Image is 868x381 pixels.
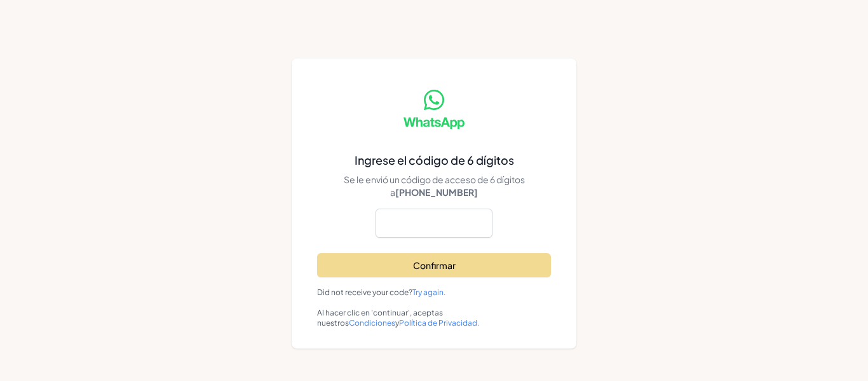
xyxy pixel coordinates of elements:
p: Did not receive your code? [317,287,551,298]
a: Condiciones [349,318,395,328]
a: Try again. [412,287,445,297]
button: Confirmar [317,253,551,277]
a: Política de Privacidad. [399,318,479,328]
b: [PHONE_NUMBER] [395,186,478,198]
img: whatsapp.f6588d5cb7bf46661b12dc8befa357a8.svg [403,90,465,129]
p: Se le envió un código de acceso de 6 dígitos a [317,173,551,198]
div: Ingrese el código de 6 dígitos [317,153,551,168]
p: Al hacer clic en 'continuar', aceptas nuestros y [317,308,551,328]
